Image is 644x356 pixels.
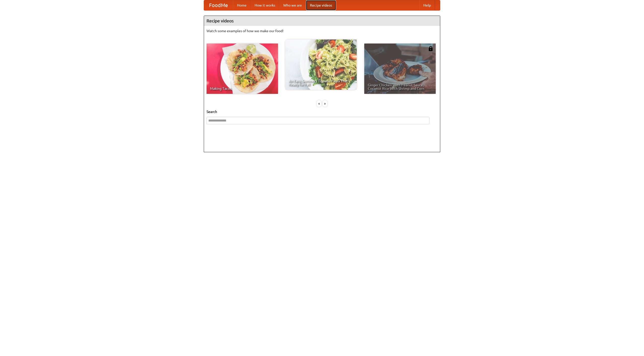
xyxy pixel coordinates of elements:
a: Who we are [279,0,306,10]
a: Recipe videos [306,0,336,10]
div: » [323,100,327,107]
span: Making Tacos [210,87,274,90]
a: An Easy, Summery Tomato Pasta That's Ready for Fall [285,39,357,90]
a: Home [233,0,251,10]
span: An Easy, Summery Tomato Pasta That's Ready for Fall [289,79,353,86]
a: How it works [251,0,279,10]
h4: Recipe videos [204,16,440,26]
a: Help [419,0,435,10]
a: Making Tacos [207,44,278,94]
img: 483408.png [428,46,433,51]
h5: Search [207,109,437,114]
p: Watch some examples of how we make our food! [207,28,437,33]
div: « [317,100,321,107]
a: FoodMe [204,0,233,10]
